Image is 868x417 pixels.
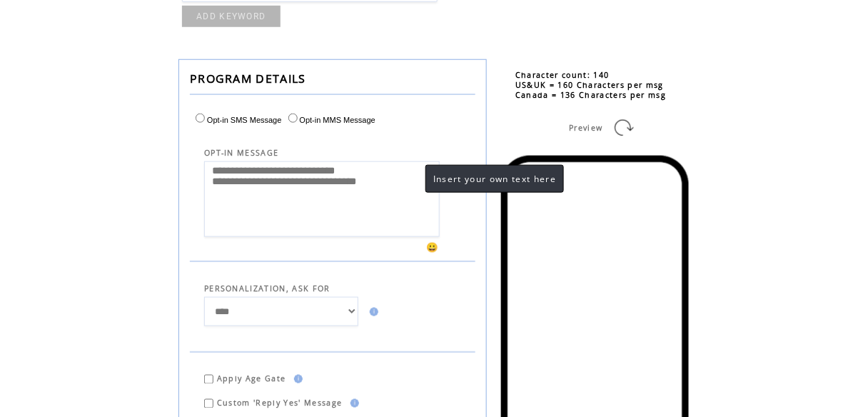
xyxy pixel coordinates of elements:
[190,71,306,86] span: PROGRAM DETAILS
[285,116,375,124] label: Opt-in MMS Message
[569,123,602,133] span: Preview
[433,173,556,185] span: Insert your own text here
[290,375,303,383] img: help.gif
[288,114,298,123] input: Opt-in MMS Message
[515,70,610,80] span: Character count: 140
[365,308,378,316] img: help.gif
[192,116,282,124] label: Opt-in SMS Message
[515,80,664,90] span: US&UK = 160 Characters per msg
[204,283,330,293] span: PERSONALIZATION, ASK FOR
[427,241,440,253] span: 😀
[182,6,281,27] a: ADD KEYWORD
[204,148,279,158] span: OPT-IN MESSAGE
[515,90,666,100] span: Canada = 136 Characters per msg
[217,398,343,408] span: Custom 'Reply Yes' Message
[196,114,205,123] input: Opt-in SMS Message
[346,399,359,408] img: help.gif
[217,374,286,384] span: Apply Age Gate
